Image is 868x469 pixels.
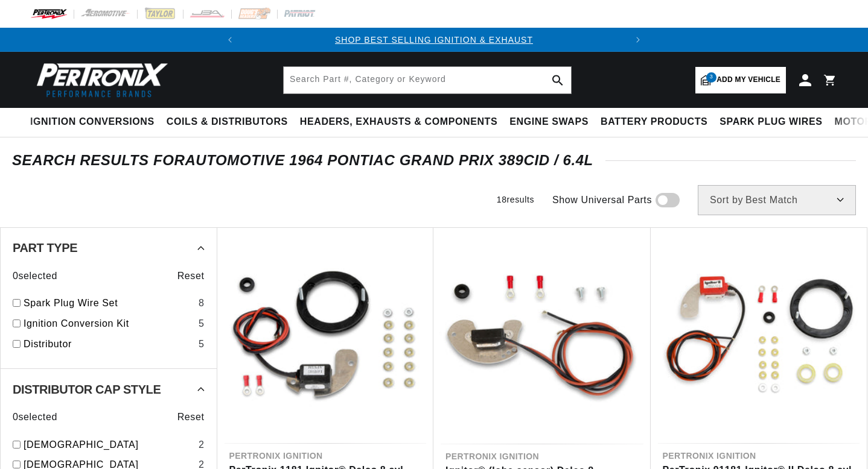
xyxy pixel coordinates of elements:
[30,59,169,101] img: Pertronix
[199,316,205,332] div: 5
[713,108,828,136] summary: Spark Plug Wires
[552,192,652,208] span: Show Universal Parts
[503,108,595,136] summary: Engine Swaps
[24,437,194,453] a: [DEMOGRAPHIC_DATA]
[13,242,77,254] span: Part Type
[300,116,497,128] span: Headers, Exhausts & Components
[177,409,205,425] span: Reset
[695,67,786,93] a: 3Add my vehicle
[335,35,533,45] a: SHOP BEST SELLING IGNITION & EXHAUST
[13,268,57,284] span: 0 selected
[601,116,707,128] span: Battery Products
[218,28,242,52] button: Translation missing: en.sections.announcements.previous_announcement
[199,295,205,311] div: 8
[24,295,194,311] a: Spark Plug Wire Set
[12,154,856,166] div: SEARCH RESULTS FOR Automotive 1964 Pontiac Grand Prix 389cid / 6.4L
[544,67,571,93] button: search button
[24,316,194,332] a: Ignition Conversion Kit
[716,74,780,86] span: Add my vehicle
[242,33,626,46] div: Announcement
[161,108,294,136] summary: Coils & Distributors
[167,116,288,128] span: Coils & Distributors
[13,383,161,395] span: Distributor Cap Style
[720,116,822,128] span: Spark Plug Wires
[30,116,155,128] span: Ignition Conversions
[626,28,650,52] button: Translation missing: en.sections.announcements.next_announcement
[509,116,589,128] span: Engine Swaps
[706,72,716,83] span: 3
[177,268,205,284] span: Reset
[710,195,743,205] span: Sort by
[698,185,856,215] select: Sort by
[242,33,626,46] div: 1 of 2
[199,437,205,453] div: 2
[294,108,503,136] summary: Headers, Exhausts & Components
[199,336,205,352] div: 5
[595,108,713,136] summary: Battery Products
[497,195,534,204] span: 18 results
[284,67,571,93] input: Search Part #, Category or Keyword
[13,409,57,425] span: 0 selected
[24,336,194,352] a: Distributor
[30,108,161,136] summary: Ignition Conversions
